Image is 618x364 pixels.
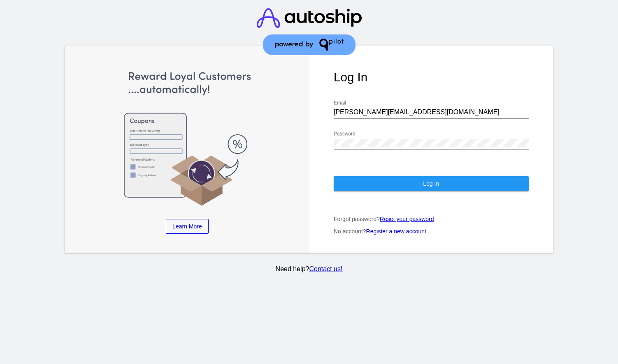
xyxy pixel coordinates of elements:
img: Apply Coupons Automatically to Scheduled Orders with QPilot [90,70,285,207]
a: Register a new account [366,228,426,235]
p: Need help? [63,265,555,273]
h1: Log In [334,70,529,84]
a: Reset your password [380,216,434,222]
button: Log In [334,176,529,191]
p: No account? [334,228,529,235]
a: Learn More [166,219,209,234]
span: Log In [423,180,439,187]
a: Contact us! [309,265,342,272]
input: Email [334,108,529,116]
p: Forgot password? [334,216,529,222]
span: Learn More [172,223,202,230]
